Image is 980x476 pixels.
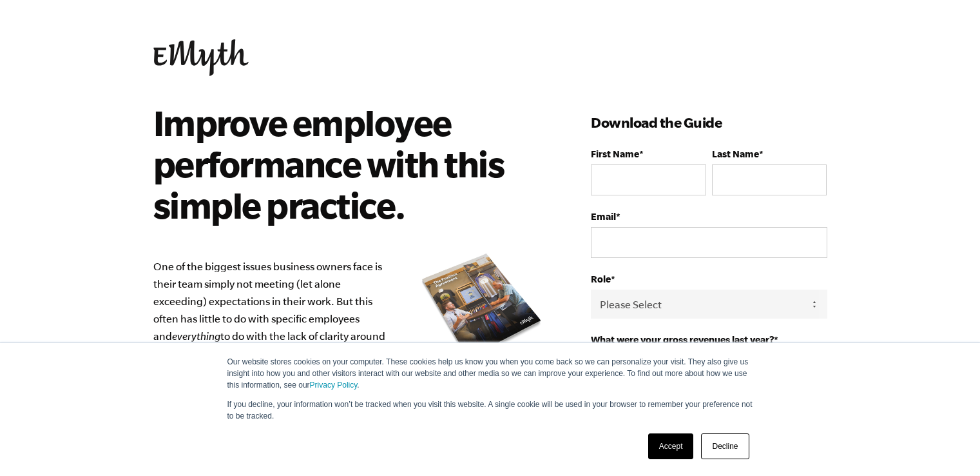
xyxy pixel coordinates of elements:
[591,112,827,133] h3: Download the Guide
[227,356,753,391] p: Our website stores cookies on your computer. These cookies help us know you when you come back so...
[591,211,616,222] span: Email
[153,102,534,226] h2: Improve employee performance with this simple practice.
[591,273,611,284] span: Role
[701,433,749,459] a: Decline
[410,246,552,371] img: e-myth position contract position agreement guide
[153,39,249,76] img: EMyth
[591,334,774,345] span: What were your gross revenues last year?
[172,330,220,342] i: everything
[227,399,753,422] p: If you decline, your information won’t be tracked when you visit this website. A single cookie wi...
[591,148,639,159] span: First Name
[310,381,358,390] a: Privacy Policy
[648,433,694,459] a: Accept
[712,148,759,159] span: Last Name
